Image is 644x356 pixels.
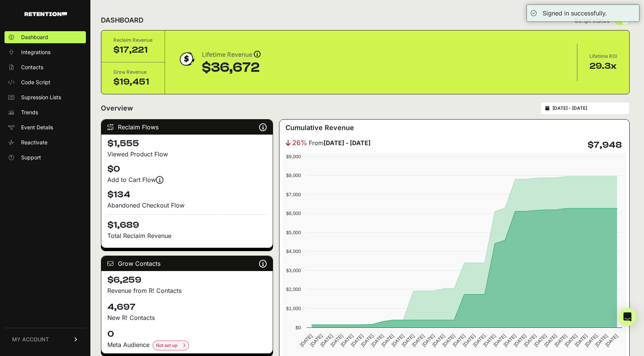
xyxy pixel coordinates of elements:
[21,154,41,161] span: Support
[24,12,67,16] img: Retention.com
[309,333,324,348] text: [DATE]
[5,91,86,103] a: Supression Lists
[411,333,426,348] text: [DATE]
[113,44,153,56] div: $17,221
[107,231,267,240] p: Total Reclaim Revenue
[431,333,446,348] text: [DATE]
[107,214,267,231] h4: $1,689
[564,333,578,348] text: [DATE]
[113,76,153,88] div: $19,451
[21,124,53,131] span: Event Details
[5,151,86,164] a: Support
[324,139,371,147] strong: [DATE] - [DATE]
[21,64,43,71] span: Contacts
[360,333,375,348] text: [DATE]
[5,121,86,133] a: Event Details
[492,333,507,348] text: [DATE]
[502,333,517,348] text: [DATE]
[594,333,609,348] text: [DATE]
[202,50,261,60] div: Lifetime Revenue
[350,333,365,348] text: [DATE]
[589,60,617,72] div: 29.3x
[107,313,267,322] p: New R! Contacts
[584,333,599,348] text: [DATE]
[285,123,354,133] h3: Cumulative Revenue
[533,333,548,348] text: [DATE]
[286,211,301,216] text: $6,000
[21,33,48,41] span: Dashboard
[286,173,301,178] text: $8,000
[296,325,301,330] text: $0
[107,189,267,201] h4: $134
[482,333,497,348] text: [DATE]
[588,139,622,151] h4: $7,948
[401,333,415,348] text: [DATE]
[452,333,466,348] text: [DATE]
[330,333,344,348] text: [DATE]
[286,248,301,254] text: $4,000
[107,328,267,340] h4: 0
[523,333,537,348] text: [DATE]
[5,46,86,58] a: Integrations
[380,333,395,348] text: [DATE]
[286,192,301,197] text: $7,000
[113,36,153,44] div: Reclaim Revenue
[618,308,636,326] div: Open Intercom Messenger
[309,138,371,147] span: From
[5,61,86,73] a: Contacts
[286,230,301,235] text: $5,000
[107,301,267,313] h4: 4,697
[319,333,334,348] text: [DATE]
[589,53,617,60] div: Lifetime ROI
[177,50,196,68] img: dollar-coin-05c43ed7efb7bc0c12610022525b4bbbb207c7efeef5aecc26f025e68dcafac9.png
[101,120,273,135] div: Reclaim Flows
[21,109,38,116] span: Trends
[462,333,476,348] text: [DATE]
[299,333,314,348] text: [DATE]
[472,333,487,348] text: [DATE]
[5,136,86,148] a: Reactivate
[21,139,47,146] span: Reactivate
[12,336,49,343] span: MY ACCOUNT
[553,333,568,348] text: [DATE]
[391,333,405,348] text: [DATE]
[113,68,153,76] div: Grow Revenue
[107,150,267,159] div: Viewed Product Flow
[101,15,143,26] h2: DASHBOARD
[107,163,267,175] h4: $0
[101,103,133,114] h2: Overview
[286,268,301,273] text: $3,000
[107,175,267,184] div: Add to Cart Flow
[286,154,301,159] text: $9,000
[5,31,86,43] a: Dashboard
[574,333,589,348] text: [DATE]
[21,94,61,101] span: Supression Lists
[5,76,86,88] a: Code Script
[286,306,301,311] text: $1,000
[5,328,86,351] a: MY ACCOUNT
[370,333,385,348] text: [DATE]
[604,333,619,348] text: [DATE]
[107,340,267,350] div: Meta Audience
[292,138,307,148] span: 26%
[513,333,527,348] text: [DATE]
[543,333,558,348] text: [DATE]
[21,79,50,86] span: Code Script
[107,201,267,210] div: Abandoned Checkout Flow
[543,9,607,18] div: Signed in successfully.
[5,106,86,118] a: Trends
[107,286,267,295] p: Revenue from R! Contacts
[441,333,456,348] text: [DATE]
[340,333,354,348] text: [DATE]
[107,138,267,150] h4: $1,555
[101,256,273,271] div: Grow Contacts
[21,48,50,56] span: Integrations
[421,333,436,348] text: [DATE]
[202,60,261,75] div: $36,672
[286,286,301,292] text: $2,000
[107,274,267,286] h4: $6,259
